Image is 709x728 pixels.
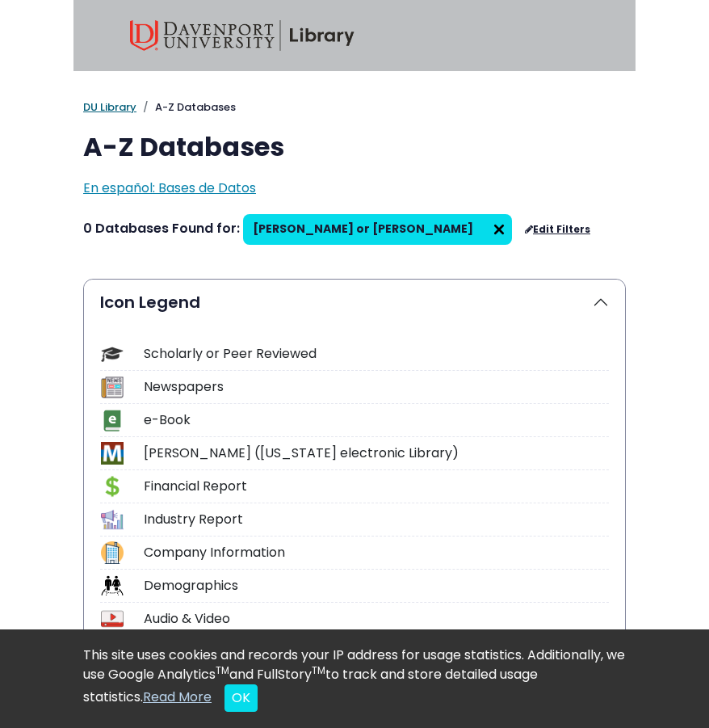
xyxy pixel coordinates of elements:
[144,477,609,496] div: Financial Report
[224,684,258,712] button: Close
[101,343,123,365] img: Icon Scholarly or Peer Reviewed
[83,99,136,115] a: DU Library
[216,663,229,677] sup: TM
[312,663,325,677] sup: TM
[101,377,123,398] img: Icon Newspapers
[253,221,473,237] span: [PERSON_NAME] or [PERSON_NAME]
[101,608,123,629] img: Icon Audio & Video
[143,688,212,706] a: Read More
[144,510,609,529] div: Industry Report
[83,646,626,712] div: This site uses cookies and records your IP address for usage statistics. Additionally, we use Goo...
[144,344,609,364] div: Scholarly or Peer Reviewed
[101,508,123,530] img: Icon Industry Report
[525,224,590,235] a: Edit Filters
[101,574,123,596] img: Icon Demographics
[144,410,609,430] div: e-Book
[144,543,609,562] div: Company Information
[136,99,236,116] li: A-Z Databases
[144,576,609,595] div: Demographics
[83,132,626,162] h1: A-Z Databases
[101,442,123,464] img: Icon MeL (Michigan electronic Library)
[144,609,609,629] div: Audio & Video
[101,410,123,431] img: Icon e-Book
[83,99,626,116] nav: breadcrumb
[130,20,354,51] img: Davenport University Library
[84,280,625,325] button: Icon Legend
[83,179,256,197] a: En español: Bases de Datos
[144,377,609,397] div: Newspapers
[486,217,512,242] img: arr097.svg
[83,219,240,238] span: 0 Databases Found for:
[144,444,609,463] div: [PERSON_NAME] ([US_STATE] electronic Library)
[101,541,123,563] img: Icon Company Information
[101,475,123,497] img: Icon Financial Report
